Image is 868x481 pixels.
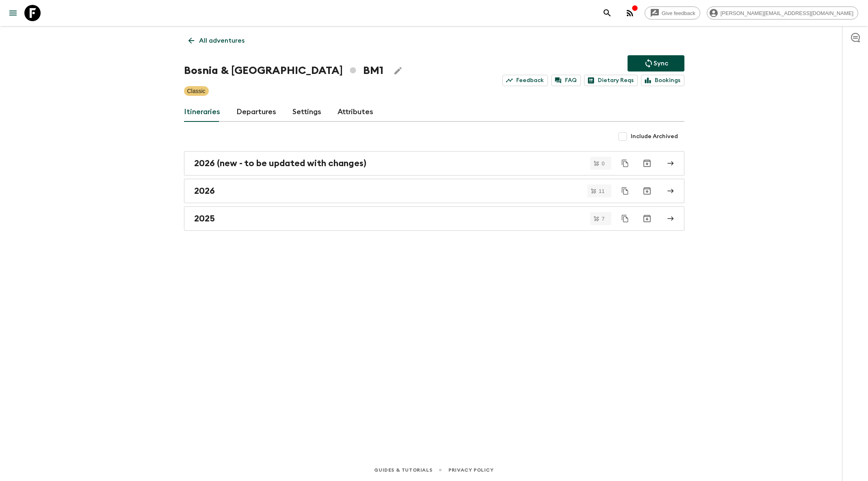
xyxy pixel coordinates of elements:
button: Archive [639,155,655,171]
span: 7 [597,216,609,221]
button: Duplicate [618,211,632,226]
span: Give feedback [657,10,700,16]
a: Privacy Policy [448,466,494,474]
h2: 2026 [194,186,215,196]
a: FAQ [551,75,581,86]
button: Archive [639,210,655,227]
a: Feedback [502,75,548,86]
a: Settings [292,102,321,122]
p: Classic [187,87,206,95]
button: Duplicate [618,156,632,171]
span: 11 [594,188,609,194]
a: Attributes [338,102,373,122]
span: [PERSON_NAME][EMAIL_ADDRESS][DOMAIN_NAME] [716,10,858,16]
button: Sync adventure departures to the booking engine [628,55,684,71]
a: Give feedback [645,6,700,19]
a: Bookings [641,75,684,86]
h1: Bosnia & [GEOGRAPHIC_DATA] BM1 [184,63,383,79]
h2: 2026 (new - to be updated with changes) [194,158,366,169]
span: Include Archived [631,132,678,141]
button: Duplicate [618,184,632,198]
button: menu [5,5,21,21]
button: search adventures [599,5,615,21]
a: 2026 [184,179,684,203]
a: Guides & Tutorials [374,466,432,474]
h2: 2025 [194,213,215,224]
a: Itineraries [184,102,220,122]
a: Departures [236,102,276,122]
a: 2025 [184,206,684,231]
a: All adventures [184,32,249,49]
p: Sync [654,58,668,68]
button: Edit Adventure Title [390,63,406,79]
a: 2026 (new - to be updated with changes) [184,151,684,175]
span: 0 [597,161,609,166]
p: All adventures [199,36,245,45]
button: Archive [639,183,655,199]
div: [PERSON_NAME][EMAIL_ADDRESS][DOMAIN_NAME] [707,6,858,19]
a: Dietary Reqs [584,75,638,86]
